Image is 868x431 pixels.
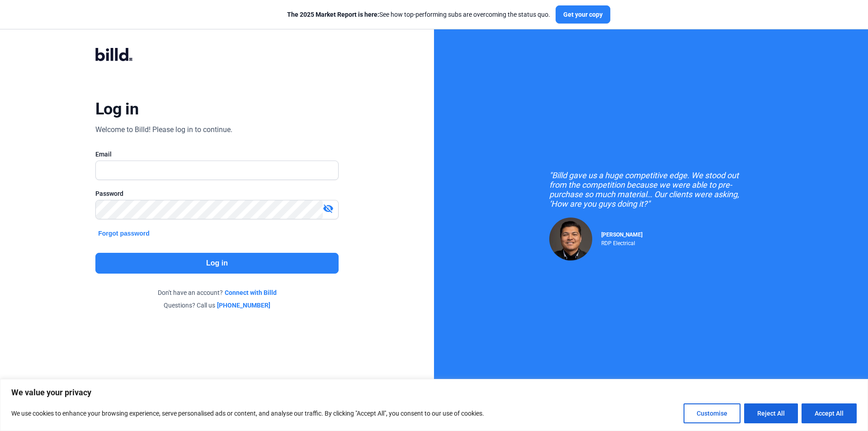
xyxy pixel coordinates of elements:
button: Forgot password [95,228,152,238]
img: Raul Pacheco [549,218,592,260]
span: The 2025 Market Report is here: [287,11,379,18]
div: Log in [95,99,138,119]
p: We value your privacy [11,387,857,398]
p: We use cookies to enhance your browsing experience, serve personalised ads or content, and analys... [11,408,484,419]
div: RDP Electrical [601,238,642,246]
a: [PHONE_NUMBER] [217,301,270,310]
button: Log in [95,253,339,274]
button: Customise [684,403,741,423]
button: Reject All [744,403,798,423]
div: Don't have an account? [95,288,339,297]
a: Connect with Billd [225,288,277,297]
div: Questions? Call us [95,301,339,310]
div: Password [95,189,339,198]
button: Accept All [802,403,857,423]
button: Get your copy [556,5,610,24]
div: See how top-performing subs are overcoming the status quo. [287,10,550,19]
span: [PERSON_NAME] [601,232,642,238]
mat-icon: visibility_off [323,203,334,214]
div: Welcome to Billd! Please log in to continue. [95,124,232,135]
div: "Billd gave us a huge competitive edge. We stood out from the competition because we were able to... [549,171,753,208]
div: Email [95,150,339,159]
